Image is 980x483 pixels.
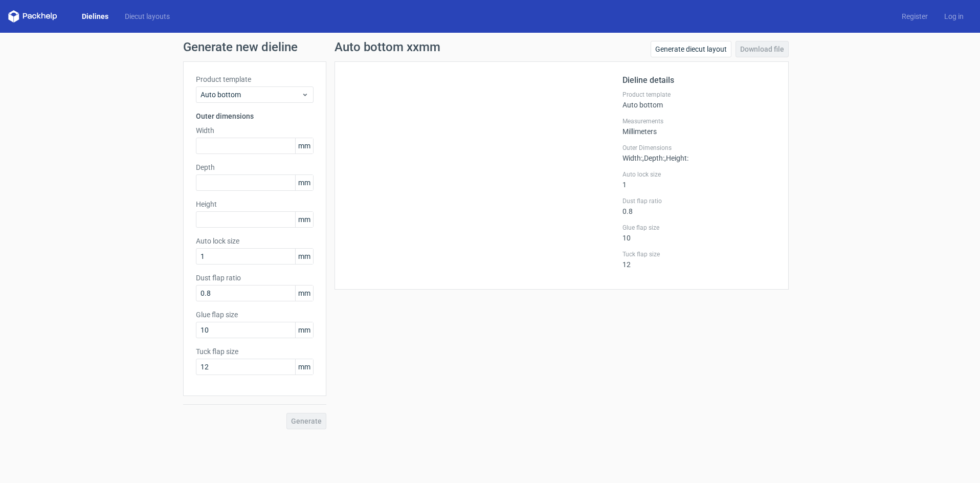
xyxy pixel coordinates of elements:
[295,138,313,153] span: mm
[651,41,731,57] a: Generate diecut layout
[622,224,776,242] div: 10
[196,236,314,246] label: Auto lock size
[894,11,936,21] a: Register
[936,11,972,21] a: Log in
[622,197,776,215] div: 0.8
[622,197,776,205] label: Dust flap ratio
[196,310,314,320] label: Glue flap size
[622,170,776,179] label: Auto lock size
[622,144,776,152] label: Outer Dimensions
[622,154,642,162] span: Width :
[335,41,440,53] h1: Auto bottom xxmm
[117,11,178,21] a: Diecut layouts
[196,125,314,136] label: Width
[622,250,776,258] label: Tuck flap size
[295,249,313,264] span: mm
[196,111,314,121] h3: Outer dimensions
[295,286,313,301] span: mm
[295,212,313,227] span: mm
[295,359,313,375] span: mm
[196,162,314,172] label: Depth
[196,273,314,283] label: Dust flap ratio
[183,41,797,53] h1: Generate new dieline
[196,346,314,357] label: Tuck flap size
[622,74,776,86] h2: Dieline details
[622,91,776,99] label: Product template
[295,322,313,338] span: mm
[622,170,776,189] div: 1
[664,154,688,162] span: , Height :
[295,175,313,190] span: mm
[622,250,776,269] div: 12
[74,11,117,21] a: Dielines
[201,90,301,100] span: Auto bottom
[622,117,776,136] div: Millimeters
[196,74,314,84] label: Product template
[622,117,776,125] label: Measurements
[622,224,776,232] label: Glue flap size
[642,154,664,162] span: , Depth :
[196,199,314,209] label: Height
[622,91,776,109] div: Auto bottom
